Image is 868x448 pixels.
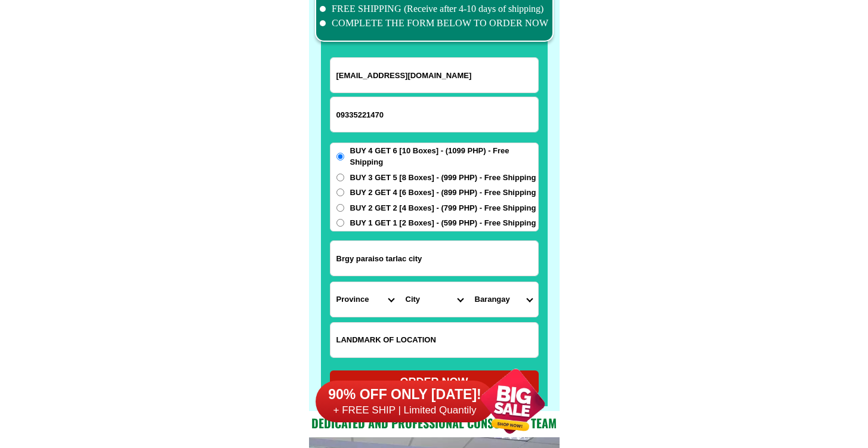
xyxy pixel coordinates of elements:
input: BUY 3 GET 5 [8 Boxes] - (999 PHP) - Free Shipping [336,174,344,181]
select: Select district [400,282,469,317]
span: BUY 4 GET 6 [10 Boxes] - (1099 PHP) - Free Shipping [350,145,538,168]
input: BUY 4 GET 6 [10 Boxes] - (1099 PHP) - Free Shipping [336,153,344,160]
h6: 90% OFF ONLY [DATE]! [316,386,495,404]
h6: + FREE SHIP | Limited Quantily [316,404,495,417]
input: Input address [330,241,538,276]
input: Input phone_number [330,97,538,132]
span: BUY 2 GET 4 [6 Boxes] - (899 PHP) - Free Shipping [350,187,536,199]
span: BUY 3 GET 5 [8 Boxes] - (999 PHP) - Free Shipping [350,172,536,184]
li: FREE SHIPPING (Receive after 4-10 days of shipping) [320,2,549,16]
select: Select province [330,282,400,317]
select: Select commune [469,282,538,317]
span: BUY 1 GET 1 [2 Boxes] - (599 PHP) - Free Shipping [350,217,536,229]
input: BUY 1 GET 1 [2 Boxes] - (599 PHP) - Free Shipping [336,219,344,227]
h2: Dedicated and professional consulting team [309,414,560,432]
input: Input full_name [330,58,538,92]
li: COMPLETE THE FORM BELOW TO ORDER NOW [320,16,549,30]
input: BUY 2 GET 4 [6 Boxes] - (899 PHP) - Free Shipping [336,189,344,196]
input: BUY 2 GET 2 [4 Boxes] - (799 PHP) - Free Shipping [336,204,344,212]
span: BUY 2 GET 2 [4 Boxes] - (799 PHP) - Free Shipping [350,202,536,214]
input: Input LANDMARKOFLOCATION [330,323,538,357]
